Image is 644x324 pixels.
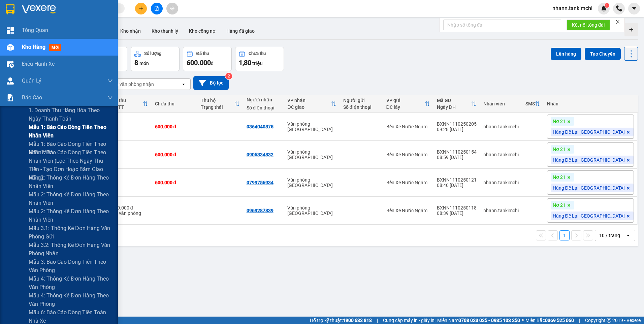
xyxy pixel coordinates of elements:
[343,318,372,323] strong: 1900 633 818
[553,202,566,208] span: Nơ 21
[235,47,284,71] button: Chưa thu1,80 triệu
[139,61,149,66] span: món
[437,183,477,188] div: 08:40 [DATE]
[29,190,113,207] span: Mẫu 2: Thống kê đơn hàng theo nhân viên
[287,104,331,110] div: ĐC giao
[49,44,61,51] span: mới
[287,121,336,132] div: Văn phòng [GEOGRAPHIC_DATA]
[483,208,519,213] div: nhann.tankimchi
[29,173,113,190] span: Mẫu 2: Thống kê đơn hàng theo nhân viên
[553,174,566,180] span: Nơ 21
[547,4,598,12] span: nhann.tankimchi
[7,61,14,68] img: warehouse-icon
[247,124,273,129] div: 0364040875
[22,26,48,34] span: Tổng Quan
[29,241,113,258] span: Mẫu 3.2: Thống kê đơn hàng văn phòng nhận
[386,98,425,103] div: VP gửi
[108,95,152,113] th: Toggle SortBy
[154,6,159,11] span: file-add
[386,152,430,157] div: Bến Xe Nước Ngầm
[183,47,232,71] button: Đã thu600.000đ
[7,44,14,51] img: warehouse-icon
[343,104,380,110] div: Số điện thoại
[107,81,154,88] div: Chọn văn phòng nhận
[343,98,380,103] div: Người gửi
[197,95,243,113] th: Toggle SortBy
[522,319,524,322] span: ⚪️
[221,23,260,39] button: Hàng đã giao
[29,224,113,241] span: Mẫu 3.1: Thống kê đơn hàng văn phòng gửi
[437,177,477,183] div: BXNN1110250121
[284,95,340,113] th: Toggle SortBy
[605,3,609,8] sup: 1
[29,291,113,308] span: Mẫu 4: Thống kê đơn hàng theo văn phòng
[187,59,211,67] span: 600.000
[239,59,251,67] span: 1,80
[170,6,174,11] span: aim
[483,180,519,185] div: nhann.tankimchi
[247,180,273,185] div: 0799756934
[386,180,430,185] div: Bến Xe Nước Ngầm
[386,104,425,110] div: ĐC lấy
[522,95,544,113] th: Toggle SortBy
[29,207,113,224] span: Mẫu 2: Thống kê đơn hàng theo nhân viên
[249,51,266,56] div: Chưa thu
[601,5,607,11] img: icon-new-feature
[607,318,611,323] span: copyright
[437,104,471,110] div: Ngày ĐH
[22,60,55,68] span: Điều hành xe
[443,20,561,30] input: Nhập số tổng đài
[134,59,138,67] span: 8
[579,317,580,324] span: |
[131,47,180,71] button: Số lượng8món
[310,317,372,324] span: Hỗ trợ kỹ thuật:
[437,317,520,324] span: Miền Nam
[155,101,194,106] div: Chưa thu
[112,98,143,103] div: Đã thu
[107,95,113,100] span: down
[225,73,232,79] sup: 2
[437,98,471,103] div: Mã GD
[525,101,535,106] div: SMS
[135,3,147,14] button: plus
[6,4,14,14] img: logo-vxr
[196,51,209,56] div: Đã thu
[386,208,430,213] div: Bến Xe Nước Ngầm
[383,95,433,113] th: Toggle SortBy
[624,23,638,36] div: Tạo kho hàng mới
[572,21,605,29] span: Kết nối tổng đài
[437,149,477,155] div: BXNN1110250154
[559,230,570,240] button: 1
[151,3,163,14] button: file-add
[22,93,42,102] span: Báo cáo
[606,3,608,8] span: 1
[433,95,480,113] th: Toggle SortBy
[458,318,520,323] strong: 0708 023 035 - 0935 103 250
[112,104,143,110] div: HTTT
[7,77,14,85] img: warehouse-icon
[437,205,477,210] div: BXNN1110250118
[112,205,148,210] div: 600.000 đ
[525,317,574,324] span: Miền Bắc
[386,124,430,129] div: Bến Xe Nước Ngầm
[553,129,625,135] span: Hàng Để Lại [GEOGRAPHIC_DATA]
[483,101,519,106] div: Nhân viên
[585,48,621,60] button: Tạo Chuyến
[247,208,273,213] div: 0969287839
[22,76,41,85] span: Quản Lý
[22,44,45,50] span: Kho hàng
[483,152,519,157] div: nhann.tankimchi
[29,106,113,123] span: 1. Doanh thu hàng hóa theo ngày thanh toán
[29,148,113,182] span: Mẫu 1: Báo cáo dòng tiền theo nhân viên (lọc theo ngày thu tiền - tạo đơn hoặc bấm Giao hàng)
[29,123,113,140] span: Mẫu 1: Báo cáo dòng tiền theo nhân viên
[252,61,263,66] span: triệu
[139,6,143,11] span: plus
[193,76,229,90] button: Bộ lọc
[166,3,178,14] button: aim
[7,94,14,101] img: solution-icon
[155,124,194,129] div: 600.000 đ
[287,177,336,188] div: Văn phòng [GEOGRAPHIC_DATA]
[553,146,566,152] span: Nơ 21
[29,258,113,274] span: Mẫu 3: Báo cáo dòng tiền theo văn phòng
[115,23,146,39] button: Kho nhận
